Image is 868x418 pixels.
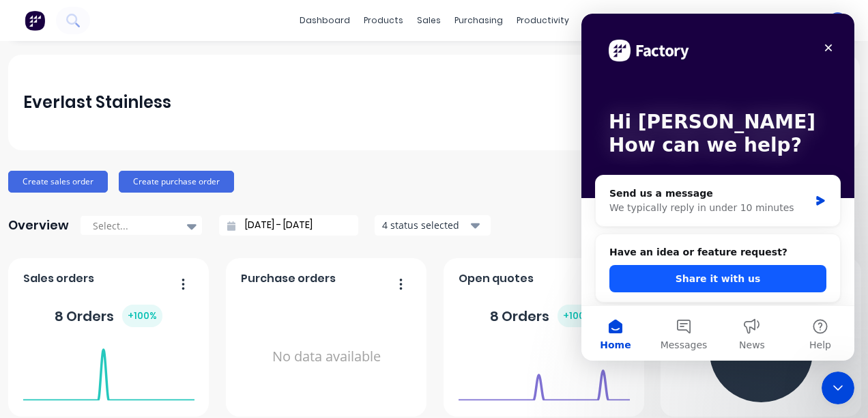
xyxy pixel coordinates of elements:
button: Create sales order [8,171,108,193]
div: productivity [510,10,576,31]
div: + 100 % [558,305,598,327]
button: Create purchase order [119,171,234,193]
span: Sales orders [23,270,94,287]
div: + 100 % [122,305,162,327]
div: 8 Orders [490,305,598,327]
span: Open quotes [459,270,534,287]
div: 8 Orders [55,305,162,327]
div: Overview [8,212,69,239]
span: Purchase orders [241,270,336,287]
iframe: Intercom live chat [581,14,854,361]
div: Everlast Stainless [23,89,171,116]
div: purchasing [448,10,510,31]
img: Factory [25,10,45,31]
div: products [357,10,410,31]
button: 4 status selected [375,215,491,236]
a: dashboard [293,10,357,31]
div: 4 status selected [382,218,468,232]
div: sales [410,10,448,31]
iframe: Intercom live chat [822,372,854,404]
